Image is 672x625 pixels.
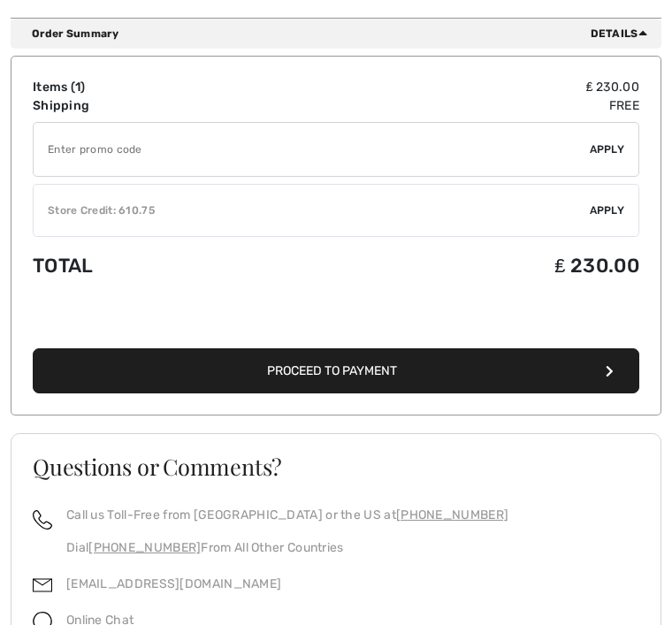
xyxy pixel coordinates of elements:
[66,577,281,592] a: [EMAIL_ADDRESS][DOMAIN_NAME]
[75,80,80,95] span: 1
[33,79,286,97] td: Items ( )
[34,203,590,219] div: Store Credit: 610.75
[33,97,286,116] td: Shipping
[33,295,639,344] iframe: PayPal
[88,541,201,556] a: [PHONE_NUMBER]
[66,507,508,525] p: Call us Toll-Free from [GEOGRAPHIC_DATA] or the US at
[396,508,508,523] a: [PHONE_NUMBER]
[591,27,654,42] span: Details
[33,238,286,295] td: Total
[33,511,52,530] img: call
[32,27,654,42] div: Order Summary
[590,142,625,158] span: Apply
[286,238,639,295] td: ₤ 230.00
[33,456,639,478] h3: Questions or Comments?
[34,124,590,177] input: Promo code
[286,97,639,116] td: Free
[33,576,52,596] img: email
[267,364,397,379] span: Proceed to Payment
[286,79,639,97] td: ₤ 230.00
[66,539,508,558] p: Dial From All Other Countries
[33,349,639,394] button: Proceed to Payment
[590,203,625,219] span: Apply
